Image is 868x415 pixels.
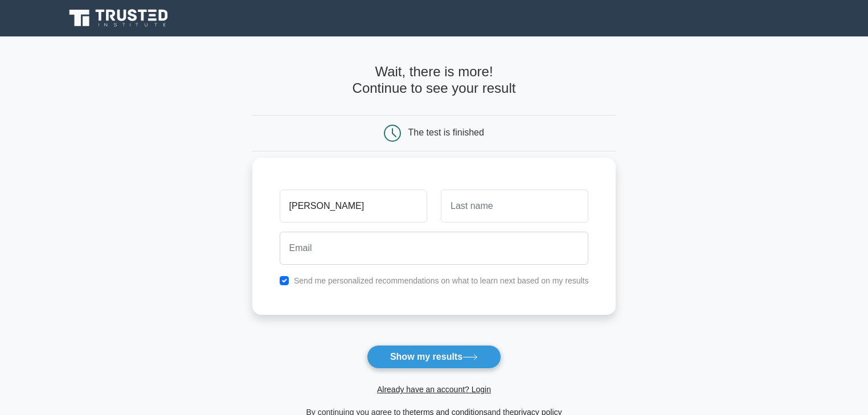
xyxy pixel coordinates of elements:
[377,385,491,394] a: Already have an account? Login
[294,276,589,285] label: Send me personalized recommendations on what to learn next based on my results
[367,345,501,369] button: Show my results
[408,128,484,137] div: The test is finished
[441,190,588,223] input: Last name
[280,190,427,223] input: First name
[280,232,589,265] input: Email
[252,64,616,97] h4: Wait, there is more! Continue to see your result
